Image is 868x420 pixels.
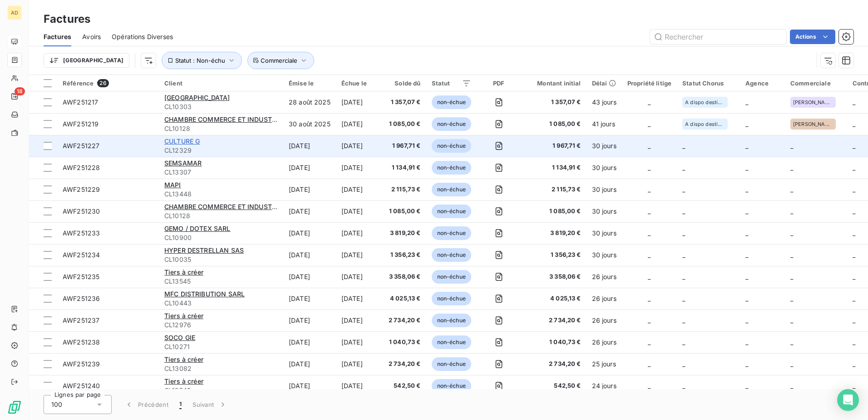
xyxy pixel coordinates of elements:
[7,5,22,20] div: AD
[63,142,99,150] span: AWF251227
[853,185,855,193] span: _
[63,338,100,346] span: AWF251238
[432,139,471,153] span: non-échue
[853,382,855,390] span: _
[790,207,793,215] span: _
[853,98,855,106] span: _
[336,222,383,244] td: [DATE]
[745,316,748,324] span: _
[682,185,685,193] span: _
[587,244,622,266] td: 30 jours
[164,342,278,351] span: CL10271
[63,207,100,215] span: AWF251230
[63,185,100,193] span: AWF251229
[63,273,99,280] span: AWF251235
[63,120,99,128] span: AWF251219
[648,360,651,368] span: _
[389,250,421,260] span: 1 356,23 €
[164,181,181,189] span: MAPI
[526,294,581,303] span: 4 025,13 €
[336,200,383,222] td: [DATE]
[389,338,421,347] span: 1 040,73 €
[389,272,421,281] span: 3 358,06 €
[648,120,651,128] span: _
[790,164,793,171] span: _
[389,360,421,369] span: 2 734,20 €
[745,382,748,390] span: _
[526,207,581,216] span: 1 085,00 €
[648,251,651,259] span: _
[837,389,859,411] div: Open Intercom Messenger
[283,244,336,266] td: [DATE]
[174,395,187,414] button: 1
[164,146,278,155] span: CL12329
[336,266,383,288] td: [DATE]
[648,164,651,171] span: _
[745,295,748,302] span: _
[283,222,336,244] td: [DATE]
[261,57,297,64] span: Commerciale
[526,185,581,194] span: 2 115,73 €
[283,91,336,113] td: 28 août 2025
[682,338,685,346] span: _
[112,32,173,41] span: Opérations Diverses
[336,353,383,375] td: [DATE]
[648,382,651,390] span: _
[283,288,336,310] td: [DATE]
[790,229,793,237] span: _
[587,266,622,288] td: 26 jours
[336,91,383,113] td: [DATE]
[283,135,336,157] td: [DATE]
[587,331,622,353] td: 26 jours
[790,251,793,259] span: _
[745,164,748,171] span: _
[432,161,471,175] span: non-échue
[526,381,581,390] span: 542,50 €
[187,395,233,414] button: Suivant
[432,379,471,393] span: non-échue
[682,273,685,280] span: _
[389,163,421,172] span: 1 134,91 €
[682,382,685,390] span: _
[526,250,581,260] span: 1 356,23 €
[587,310,622,331] td: 26 jours
[745,338,748,346] span: _
[853,273,855,280] span: _
[432,117,471,131] span: non-échue
[283,113,336,135] td: 30 août 2025
[164,290,245,298] span: MFC DISTRIBUTION SARL
[247,52,314,69] button: Commerciale
[793,100,833,105] span: [PERSON_NAME]
[164,386,278,395] span: CL13545
[283,157,336,179] td: [DATE]
[164,190,278,199] span: CL13448
[63,98,98,106] span: AWF251217
[389,381,421,390] span: 542,50 €
[526,163,581,172] span: 1 134,91 €
[587,353,622,375] td: 25 jours
[164,268,203,276] span: Tiers à créer
[526,141,581,150] span: 1 967,71 €
[7,400,22,415] img: Logo LeanPay
[15,87,25,95] span: 18
[164,115,373,123] span: CHAMBRE COMMERCE ET INDUSTRIE [GEOGRAPHIC_DATA] (CCIM)
[63,164,100,171] span: AWF251228
[283,266,336,288] td: [DATE]
[63,229,100,237] span: AWF251233
[63,251,100,259] span: AWF251234
[790,30,835,44] button: Actions
[853,120,855,128] span: _
[745,229,748,237] span: _
[336,310,383,331] td: [DATE]
[389,141,421,150] span: 1 967,71 €
[853,360,855,368] span: _
[389,120,421,129] span: 1 085,00 €
[790,142,793,150] span: _
[97,79,108,87] span: 26
[790,185,793,193] span: _
[648,273,651,280] span: _
[793,121,833,127] span: [PERSON_NAME]
[283,353,336,375] td: [DATE]
[685,121,725,127] span: A dispo destinataire
[164,355,203,363] span: Tiers à créer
